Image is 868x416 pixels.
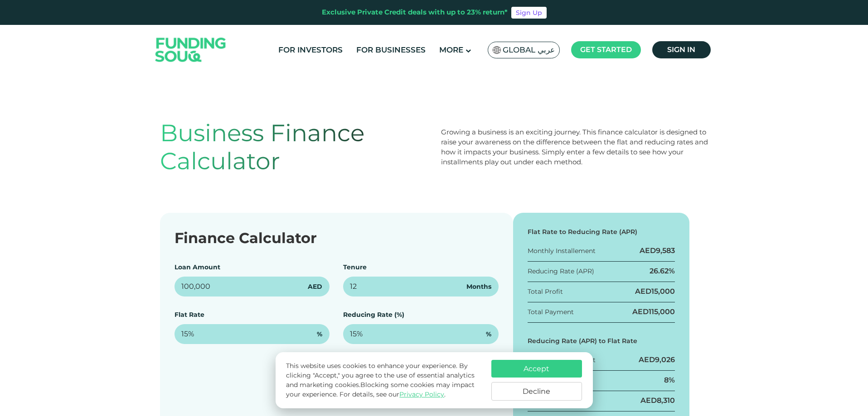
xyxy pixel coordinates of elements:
[528,336,675,346] div: Reducing Rate (APR) to Flat Rate
[640,396,675,406] div: AED
[399,390,444,398] a: Privacy Policy
[286,381,475,398] span: Blocking some cookies may impact your experience.
[632,307,675,317] div: AED
[146,27,235,73] img: Logo
[491,360,582,378] button: Accept
[656,246,675,255] span: 9,583
[664,375,675,385] div: 8%
[439,45,463,54] span: More
[493,46,501,54] img: SA Flag
[649,307,675,316] span: 115,000
[639,355,675,365] div: AED
[528,307,574,317] div: Total Payment
[491,382,582,401] button: Decline
[580,45,632,54] span: Get started
[486,330,491,339] span: %
[343,311,404,319] label: Reducing Rate (%)
[343,263,367,271] label: Tenure
[466,282,491,292] span: Months
[286,361,482,399] p: This website uses cookies to enhance your experience. By clicking "Accept," you agree to the use ...
[528,267,594,276] div: Reducing Rate (APR)
[441,127,708,167] div: Growing a business is an exciting journey. This finance calculator is designed to raise your awar...
[528,287,563,296] div: Total Profit
[640,246,675,256] div: AED
[322,7,508,18] div: Exclusive Private Credit deals with up to 23% return*
[655,355,675,364] span: 9,026
[276,43,345,57] a: For Investors
[528,227,675,237] div: Flat Rate to Reducing Rate (APR)
[175,227,499,249] div: Finance Calculator
[175,311,204,319] label: Flat Rate
[339,390,446,398] span: For details, see our .
[511,7,547,19] a: Sign Up
[657,396,675,405] span: 8,310
[667,45,695,54] span: Sign in
[308,282,322,292] span: AED
[650,266,675,276] div: 26.62%
[175,263,220,271] label: Loan Amount
[160,119,427,176] h1: Business Finance Calculator
[503,45,555,55] span: Global عربي
[317,330,322,339] span: %
[528,246,596,256] div: Monthly Installement
[635,287,675,296] div: AED
[652,41,711,58] a: Sign in
[651,287,675,296] span: 15,000
[354,43,428,57] a: For Businesses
